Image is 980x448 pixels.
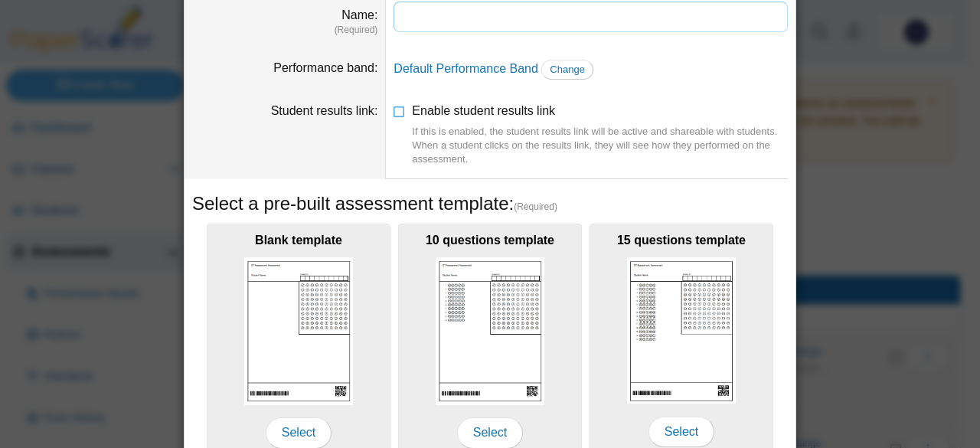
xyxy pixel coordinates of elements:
img: scan_sheet_15_questions.png [627,257,736,404]
label: Name [341,8,377,21]
a: Change [541,60,593,80]
b: Blank template [255,234,342,247]
img: scan_sheet_10_questions.png [436,257,544,405]
span: Select [266,417,332,448]
div: If this is enabled, the student results link will be active and shareable with students. When a s... [412,125,788,167]
h5: Select a pre-built assessment template: [192,191,788,217]
span: Change [550,64,585,75]
a: Default Performance Band [394,62,538,75]
span: Enable student results link [412,104,788,166]
label: Performance band [273,61,377,74]
span: (Required) [514,201,557,214]
b: 15 questions template [617,234,746,247]
label: Student results link [271,104,378,117]
b: 10 questions template [426,234,554,247]
span: Select [457,417,523,448]
dfn: (Required) [192,24,377,37]
img: scan_sheet_blank.png [244,257,353,405]
span: Select [648,417,714,447]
